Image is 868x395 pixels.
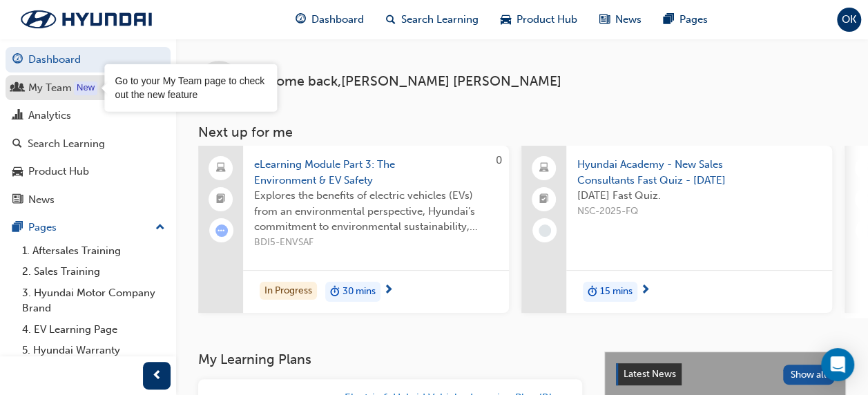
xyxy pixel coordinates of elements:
h3: My Learning Plans [198,351,582,367]
a: Analytics [6,103,171,128]
span: car-icon [12,166,23,178]
div: In Progress [260,282,317,300]
a: Search Learning [6,131,171,157]
span: learningRecordVerb_ATTEMPT-icon [215,224,228,237]
button: OK [837,8,861,32]
span: news-icon [12,194,23,206]
a: 1. Aftersales Training [17,240,171,262]
span: search-icon [386,11,396,28]
span: laptop-icon [539,160,549,177]
div: Go to your My Team page to check out the new feature [115,75,267,102]
span: Latest News [624,368,676,380]
span: chart-icon [12,110,23,122]
span: OK [842,12,856,28]
span: 15 mins [600,284,633,300]
span: pages-icon [12,222,23,234]
span: 0 [496,154,502,166]
span: booktick-icon [216,191,226,209]
a: 2. Sales Training [17,261,171,282]
img: Trak [7,5,166,34]
div: My Team [28,80,72,96]
a: car-iconProduct Hub [490,6,588,34]
span: pages-icon [664,11,674,28]
span: Pages [679,12,708,28]
span: eLearning Module Part 3: The Environment & EV Safety [254,157,498,188]
div: Pages [28,220,57,235]
a: 0eLearning Module Part 3: The Environment & EV SafetyExplores the benefits of electric vehicles (... [198,146,509,313]
span: [DATE] Fast Quiz. [577,188,821,204]
span: duration-icon [588,283,597,301]
span: search-icon [12,138,22,151]
a: guage-iconDashboard [284,6,375,34]
span: next-icon [383,285,394,297]
span: NSC-2025-FQ [577,204,821,220]
h3: Next up for me [176,124,868,140]
span: 30 mins [343,284,376,300]
a: 5. Hyundai Warranty [17,340,171,361]
span: prev-icon [152,367,162,385]
a: News [6,187,171,213]
div: Analytics [28,108,71,124]
a: news-iconNews [588,6,653,34]
a: Hyundai Academy - New Sales Consultants Fast Quiz - [DATE][DATE] Fast Quiz.NSC-2025-FQduration-ic... [521,146,832,313]
button: DashboardMy TeamAnalyticsSearch LearningProduct HubNews [6,44,171,215]
span: laptop-icon [216,160,226,177]
span: News [615,12,642,28]
span: Product Hub [517,12,577,28]
a: Dashboard [6,47,171,73]
a: search-iconSearch Learning [375,6,490,34]
span: Welcome back , [PERSON_NAME] [PERSON_NAME] [245,74,561,90]
span: learningRecordVerb_NONE-icon [539,224,551,237]
span: up-icon [155,219,165,237]
span: guage-icon [296,11,306,28]
span: people-icon [12,82,23,95]
button: Pages [6,215,171,240]
span: car-icon [501,11,511,28]
span: guage-icon [12,54,23,66]
div: Open Intercom Messenger [821,348,854,381]
span: duration-icon [330,283,340,301]
a: pages-iconPages [653,6,719,34]
a: Latest NewsShow all [616,363,834,385]
a: 4. EV Learning Page [17,319,171,340]
a: My Team [6,75,171,101]
div: Tooltip anchor [74,81,97,95]
button: Show all [783,365,835,385]
span: next-icon [640,285,650,297]
span: Hyundai Academy - New Sales Consultants Fast Quiz - [DATE] [577,157,821,188]
a: 3. Hyundai Motor Company Brand [17,282,171,319]
span: news-icon [599,11,610,28]
div: Search Learning [28,136,105,152]
span: Explores the benefits of electric vehicles (EVs) from an environmental perspective, Hyundai’s com... [254,188,498,235]
span: Search Learning [401,12,479,28]
span: booktick-icon [539,191,549,209]
div: Product Hub [28,164,89,180]
span: Dashboard [311,12,364,28]
a: Product Hub [6,159,171,184]
div: News [28,192,55,208]
span: BDI5-ENVSAF [254,235,498,251]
